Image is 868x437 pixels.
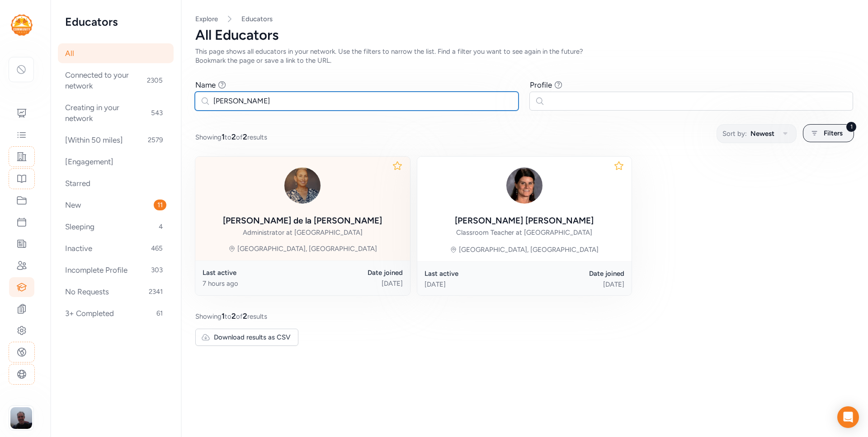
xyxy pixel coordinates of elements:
[65,14,166,29] h2: Educators
[147,107,166,118] span: 543
[195,27,854,43] div: All Educators
[231,311,236,321] span: 2
[222,132,225,141] span: 1
[155,221,166,232] span: 4
[846,121,857,132] div: 1
[237,244,377,253] div: [GEOGRAPHIC_DATA], [GEOGRAPHIC_DATA]
[837,406,859,428] div: Open Intercom Messenger
[195,329,298,346] button: Download results as CSV
[153,308,166,319] span: 61
[302,268,402,277] div: Date joined
[58,43,174,63] div: All
[58,260,174,280] div: Incomplete Profile
[58,98,174,128] div: Creating in your network
[147,265,166,275] span: 303
[243,132,247,141] span: 2
[459,245,599,254] div: [GEOGRAPHIC_DATA], [GEOGRAPHIC_DATA]
[58,152,174,172] div: [Engagement]
[717,124,797,143] button: Sort by:Newest
[824,128,843,139] span: Filters
[243,228,363,237] div: Administrator at [GEOGRAPHIC_DATA]
[241,14,273,23] a: Educators
[58,195,174,215] div: New
[147,243,166,254] span: 465
[58,217,174,237] div: Sleeping
[195,14,854,23] nav: Breadcrumb
[195,15,218,23] a: Explore
[58,130,174,150] div: [Within 50 miles]
[503,164,546,207] img: zpB41S2lSQdzJ0vlgNcQ
[425,269,524,278] div: Last active
[524,280,624,289] div: [DATE]
[214,333,291,342] span: Download results as CSV
[455,214,594,227] div: [PERSON_NAME] [PERSON_NAME]
[750,128,774,139] span: Newest
[281,164,324,207] img: 8a6JJmD8SUGF8GQl3COs
[302,279,402,288] div: [DATE]
[530,79,552,90] div: Profile
[203,268,302,277] div: Last active
[456,228,592,237] div: Classroom Teacher at [GEOGRAPHIC_DATA]
[722,128,747,139] span: Sort by:
[203,279,302,288] div: 7 hours ago
[143,75,166,86] span: 2305
[154,200,166,210] span: 11
[195,79,216,90] div: Name
[195,47,600,65] div: This page shows all educators in your network. Use the filters to narrow the list. Find a filter ...
[145,286,166,297] span: 2341
[58,238,174,258] div: Inactive
[195,131,267,142] span: Showing to of results
[243,311,247,321] span: 2
[58,282,174,302] div: No Requests
[58,303,174,323] div: 3+ Completed
[425,280,524,289] div: [DATE]
[222,311,225,321] span: 1
[58,65,174,96] div: Connected to your network
[223,214,382,227] div: [PERSON_NAME] de la [PERSON_NAME]
[231,132,236,141] span: 2
[58,173,174,193] div: Starred
[11,14,33,36] img: logo
[144,135,166,145] span: 2579
[524,269,624,278] div: Date joined
[195,311,267,321] span: Showing to of results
